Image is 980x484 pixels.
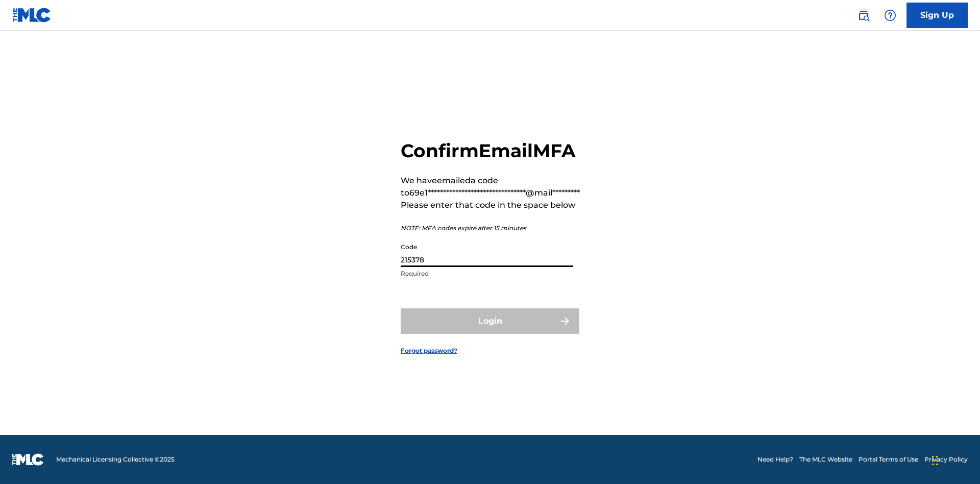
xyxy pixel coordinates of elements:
[401,139,580,162] h2: Confirm Email MFA
[12,453,44,466] img: logo
[56,455,175,464] span: Mechanical Licensing Collective © 2025
[853,5,874,26] a: Public Search
[859,455,918,464] a: Portal Terms of Use
[401,199,580,211] p: Please enter that code in the space below
[401,224,580,233] p: NOTE: MFA codes expire after 15 minutes
[906,3,968,28] a: Sign Up
[884,9,896,21] img: help
[880,5,900,26] div: Help
[799,455,852,464] a: The MLC Website
[401,346,457,355] a: Forgot password?
[932,445,938,476] div: Drag
[924,455,968,464] a: Privacy Policy
[401,269,573,278] p: Required
[12,8,52,22] img: MLC Logo
[757,455,793,464] a: Need Help?
[929,435,980,484] iframe: Chat Widget
[857,9,870,21] img: search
